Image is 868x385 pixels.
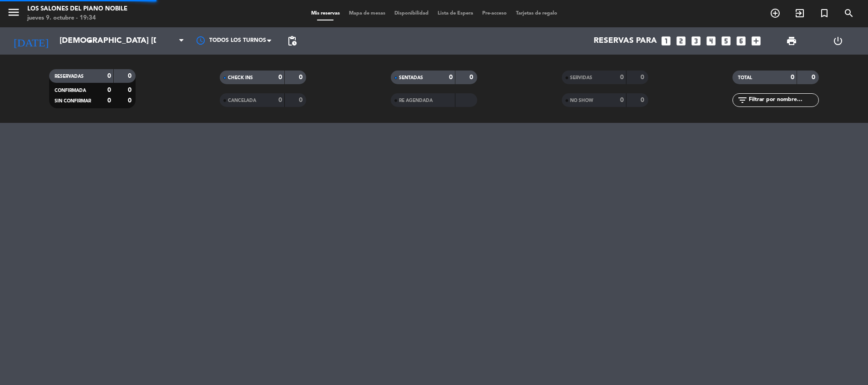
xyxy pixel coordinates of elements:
[786,35,797,46] span: print
[128,73,133,79] strong: 0
[763,5,787,21] span: RESERVAR MESA
[641,97,646,103] strong: 0
[833,35,843,46] i: power_settings_new
[299,97,304,103] strong: 0
[837,5,861,21] span: BUSCAR
[399,76,423,80] span: SENTADAS
[55,88,86,93] span: CONFIRMADA
[449,74,453,81] strong: 0
[620,97,624,103] strong: 0
[620,74,624,81] strong: 0
[819,8,830,19] i: turned_in_not
[770,8,781,19] i: add_circle_outline
[738,76,752,80] span: TOTAL
[570,98,593,103] span: NO SHOW
[812,5,837,21] span: Reserva especial
[107,97,111,104] strong: 0
[278,74,282,81] strong: 0
[660,35,672,47] i: looks_one
[675,35,687,47] i: looks_two
[794,8,805,19] i: exit_to_app
[787,5,812,21] span: WALK IN
[85,35,96,46] i: arrow_drop_down
[299,74,304,81] strong: 0
[7,5,20,19] i: menu
[287,35,298,46] span: pending_actions
[690,35,702,47] i: looks_3
[307,11,344,16] span: Mis reservas
[750,35,762,47] i: add_box
[511,11,562,16] span: Tarjetas de regalo
[469,74,475,81] strong: 0
[748,95,818,105] input: Filtrar por nombre...
[399,98,433,103] span: RE AGENDADA
[433,11,478,16] span: Lista de Espera
[815,27,861,55] div: LOG OUT
[128,97,133,104] strong: 0
[128,87,133,93] strong: 0
[791,74,794,81] strong: 0
[228,98,256,103] span: CANCELADA
[55,74,84,79] span: RESERVADAS
[594,36,657,46] span: Reservas para
[7,5,20,22] button: menu
[7,31,55,51] i: [DATE]
[27,14,127,23] div: jueves 9. octubre - 19:34
[843,8,854,19] i: search
[641,74,646,81] strong: 0
[720,35,732,47] i: looks_5
[278,97,282,103] strong: 0
[735,35,747,47] i: looks_6
[344,11,390,16] span: Mapa de mesas
[107,73,111,79] strong: 0
[812,74,817,81] strong: 0
[478,11,511,16] span: Pre-acceso
[107,87,111,93] strong: 0
[390,11,433,16] span: Disponibilidad
[705,35,717,47] i: looks_4
[55,99,91,103] span: SIN CONFIRMAR
[737,95,748,106] i: filter_list
[570,76,592,80] span: SERVIDAS
[228,76,253,80] span: CHECK INS
[27,5,127,14] div: Los Salones del Piano Nobile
